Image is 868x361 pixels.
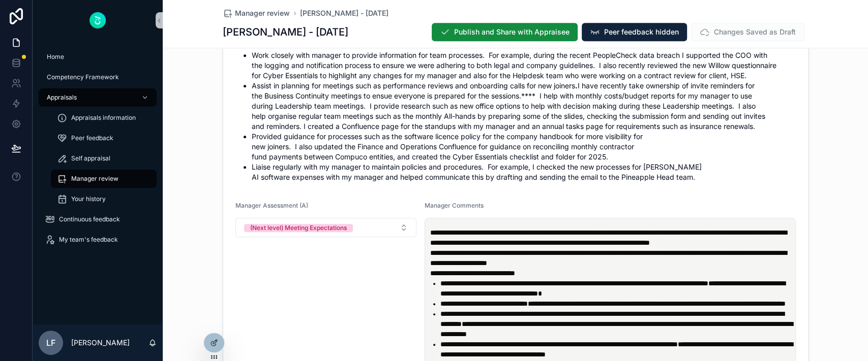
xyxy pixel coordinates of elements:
[71,175,118,183] span: Manager review
[47,53,64,61] span: Home
[252,81,796,132] li: Assist in planning for meetings such as performance reviews and onboarding calls for new joiners ...
[604,27,679,37] span: Peer feedback hidden
[51,109,157,127] a: Appraisals information
[51,149,157,168] a: Self appraisal
[59,236,118,244] span: My team's feedback
[575,81,578,90] strong: .
[71,134,113,142] span: Peer feedback
[223,25,348,39] h1: [PERSON_NAME] - [DATE]
[235,8,290,18] span: Manager review
[59,215,120,223] span: Continuous feedback
[425,202,484,209] span: Manager Comments
[71,114,136,122] span: Appraisals information
[71,195,106,203] span: Your history
[89,12,106,28] img: App logo
[235,202,308,209] span: Manager Assessment (A)
[582,23,687,41] button: Peer feedback hidden
[71,154,110,162] span: Self appraisal
[39,68,157,86] a: Competency Framework
[51,170,157,188] a: Manager review
[223,8,290,18] a: Manager review
[47,73,119,81] span: Competency Framework
[39,88,157,107] a: Appraisals
[51,190,157,208] a: Your history
[235,218,417,237] button: Select Button
[47,93,77,102] span: Appraisals
[46,337,55,349] span: LF
[300,8,388,18] a: [PERSON_NAME] - [DATE]
[432,23,578,41] button: Publish and Share with Appraisee
[252,132,796,162] li: Provided guidance for processes such as the software licence policy for the company handbook for ...
[51,129,157,147] a: Peer feedback
[39,210,157,228] a: Continuous feedback
[454,27,570,37] span: Publish and Share with Appraisee
[252,50,796,81] li: Work closely with manager to provide information for team processes. For example, during the rece...
[39,48,157,66] a: Home
[39,231,157,249] a: My team's feedback
[250,224,347,232] div: (Next level) Meeting Expectations
[71,338,130,348] p: [PERSON_NAME]
[33,41,163,262] div: scrollable content
[252,162,796,182] li: Liaise regularly with my manager to maintain policies and procedures. For example, I checked the ...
